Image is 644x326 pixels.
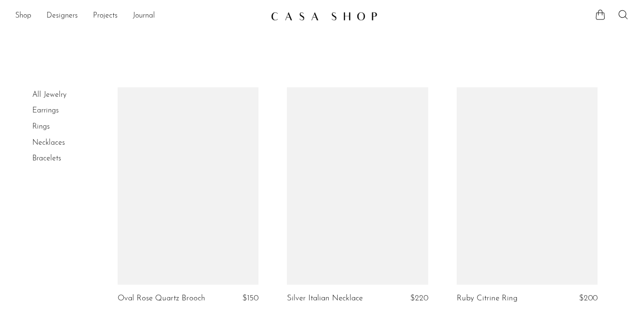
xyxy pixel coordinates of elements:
a: Earrings [32,107,59,114]
a: Bracelets [32,155,61,162]
span: $150 [242,294,258,302]
a: Journal [133,10,155,22]
a: Silver Italian Necklace [287,294,363,303]
a: Rings [32,123,50,130]
nav: Desktop navigation [15,8,263,24]
a: Projects [93,10,118,22]
a: Necklaces [32,139,65,147]
a: All Jewelry [32,91,66,99]
span: $220 [410,294,428,302]
ul: NEW HEADER MENU [15,8,263,24]
a: Oval Rose Quartz Brooch [118,294,205,303]
span: $200 [579,294,598,302]
a: Shop [15,10,31,22]
a: Designers [46,10,78,22]
a: Ruby Citrine Ring [457,294,517,303]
